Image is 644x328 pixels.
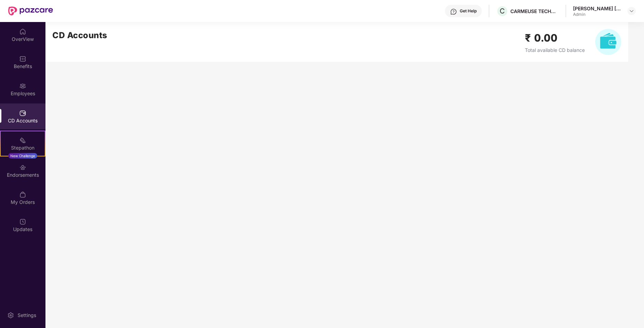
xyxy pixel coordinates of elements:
[510,8,559,14] div: CARMEUSE TECHNOLOGIES INDIA PRIVATE LIMITED
[7,312,14,319] img: svg+xml;base64,PHN2ZyBpZD0iU2V0dGluZy0yMHgyMCIgeG1sbnM9Imh0dHA6Ly93d3cudzMub3JnLzIwMDAvc3ZnIiB3aW...
[8,7,53,15] img: New Pazcare Logo
[573,12,621,17] div: Admin
[19,218,26,225] img: svg+xml;base64,PHN2ZyBpZD0iVXBkYXRlZCIgeG1sbnM9Imh0dHA6Ly93d3cudzMub3JnLzIwMDAvc3ZnIiB3aWR0aD0iMj...
[19,28,26,35] img: svg+xml;base64,PHN2ZyBpZD0iSG9tZSIgeG1sbnM9Imh0dHA6Ly93d3cudzMub3JnLzIwMDAvc3ZnIiB3aWR0aD0iMjAiIG...
[573,5,621,12] div: [PERSON_NAME] [PERSON_NAME]
[1,144,45,151] div: Stepathon
[500,7,505,15] span: C
[15,312,38,319] div: Settings
[19,137,26,144] img: svg+xml;base64,PHN2ZyB4bWxucz0iaHR0cDovL3d3dy53My5vcmcvMjAwMC9zdmciIHdpZHRoPSIyMSIgaGVpZ2h0PSIyMC...
[460,8,477,14] div: Get Help
[19,83,26,89] img: svg+xml;base64,PHN2ZyBpZD0iRW1wbG95ZWVzIiB4bWxucz0iaHR0cDovL3d3dy53My5vcmcvMjAwMC9zdmciIHdpZHRoPS...
[19,164,26,171] img: svg+xml;base64,PHN2ZyBpZD0iRW5kb3JzZW1lbnRzIiB4bWxucz0iaHR0cDovL3d3dy53My5vcmcvMjAwMC9zdmciIHdpZH...
[52,29,107,42] h2: CD Accounts
[450,8,457,15] img: svg+xml;base64,PHN2ZyBpZD0iSGVscC0zMngzMiIgeG1sbnM9Imh0dHA6Ly93d3cudzMub3JnLzIwMDAvc3ZnIiB3aWR0aD...
[525,47,585,53] span: Total available CD balance
[8,153,37,158] div: New Challenge
[19,191,26,198] img: svg+xml;base64,PHN2ZyBpZD0iTXlfT3JkZXJzIiBkYXRhLW5hbWU9Ik15IE9yZGVycyIgeG1sbnM9Imh0dHA6Ly93d3cudz...
[629,8,634,14] img: svg+xml;base64,PHN2ZyBpZD0iRHJvcGRvd24tMzJ4MzIiIHhtbG5zPSJodHRwOi8vd3d3LnczLm9yZy8yMDAwL3N2ZyIgd2...
[595,29,621,55] img: svg+xml;base64,PHN2ZyB4bWxucz0iaHR0cDovL3d3dy53My5vcmcvMjAwMC9zdmciIHhtbG5zOnhsaW5rPSJodHRwOi8vd3...
[525,30,585,46] h2: ₹ 0.00
[19,110,26,117] img: svg+xml;base64,PHN2ZyBpZD0iQ0RfQWNjb3VudHMiIGRhdGEtbmFtZT0iQ0QgQWNjb3VudHMiIHhtbG5zPSJodHRwOi8vd3...
[19,55,26,62] img: svg+xml;base64,PHN2ZyBpZD0iQmVuZWZpdHMiIHhtbG5zPSJodHRwOi8vd3d3LnczLm9yZy8yMDAwL3N2ZyIgd2lkdGg9Ij...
